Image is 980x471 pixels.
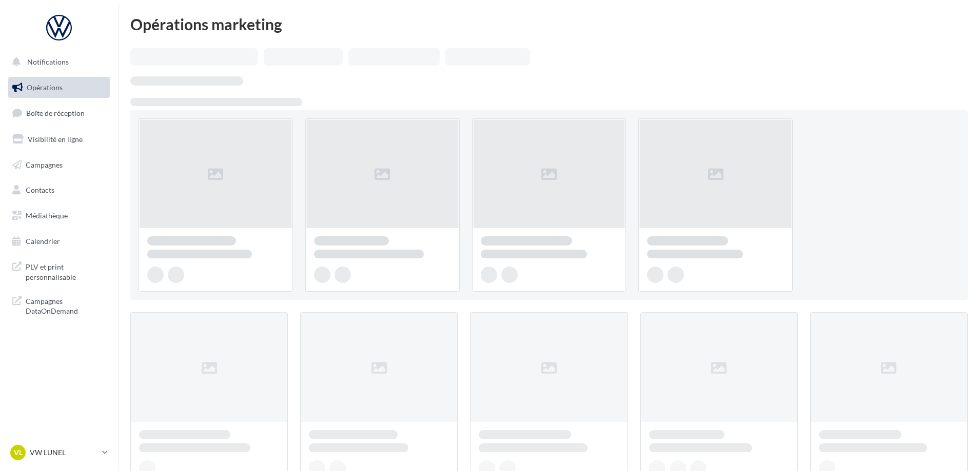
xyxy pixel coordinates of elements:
[6,154,112,176] a: Campagnes
[6,231,112,252] a: Calendrier
[6,205,112,227] a: Médiathèque
[26,109,85,117] span: Boîte de réception
[6,179,112,201] a: Contacts
[6,102,112,124] a: Boîte de réception
[6,290,112,320] a: Campagnes DataOnDemand
[26,211,68,220] span: Médiathèque
[26,294,106,316] span: Campagnes DataOnDemand
[130,16,968,32] div: Opérations marketing
[26,160,63,169] span: Campagnes
[14,447,23,458] span: VL
[6,129,112,150] a: Visibilité en ligne
[26,237,60,245] span: Calendrier
[27,57,69,66] span: Notifications
[8,443,110,462] a: VL VW LUNEL
[6,51,108,73] button: Notifications
[27,83,63,92] span: Opérations
[6,256,112,286] a: PLV et print personnalisable
[6,77,112,98] a: Opérations
[30,447,98,458] p: VW LUNEL
[26,260,106,282] span: PLV et print personnalisable
[26,186,54,194] span: Contacts
[28,135,83,144] span: Visibilité en ligne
